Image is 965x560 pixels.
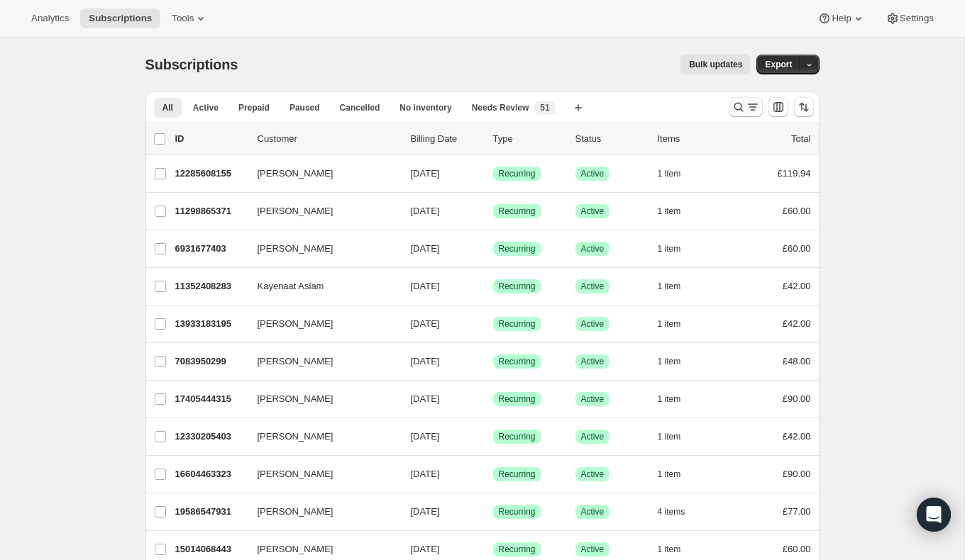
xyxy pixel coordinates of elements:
[411,469,440,479] span: [DATE]
[238,102,270,113] span: Prepaid
[783,544,811,554] span: £60.00
[175,239,811,259] div: 6931677403[PERSON_NAME][DATE]SuccessRecurringSuccessActive1 item£60.00
[658,427,697,447] button: 1 item
[175,352,811,371] div: 7083950299[PERSON_NAME][DATE]SuccessRecurringSuccessActive1 item£48.00
[768,97,788,117] button: Customize table column order and visibility
[258,132,399,146] p: Customer
[581,544,605,555] span: Active
[175,467,246,481] p: 16604463323
[249,500,391,523] button: [PERSON_NAME]
[499,356,536,367] span: Recurring
[175,317,246,331] p: 13933183195
[175,542,246,556] p: 15014068443
[249,463,391,486] button: [PERSON_NAME]
[499,168,536,179] span: Recurring
[411,393,440,404] span: [DATE]
[411,356,440,366] span: [DATE]
[658,276,697,296] button: 1 item
[658,281,681,292] span: 1 item
[411,544,440,554] span: [DATE]
[89,13,152,24] span: Subscriptions
[783,206,811,216] span: £60.00
[499,431,536,442] span: Recurring
[581,469,605,480] span: Active
[258,204,333,218] span: [PERSON_NAME]
[175,132,811,146] div: IDCustomerBilling DateTypeStatusItemsTotal
[581,206,605,217] span: Active
[581,506,605,517] span: Active
[175,201,811,221] div: 11298865371[PERSON_NAME][DATE]SuccessRecurringSuccessActive1 item£60.00
[658,201,697,221] button: 1 item
[575,132,646,146] p: Status
[581,356,605,367] span: Active
[877,9,942,28] button: Settings
[249,237,391,260] button: [PERSON_NAME]
[794,97,814,117] button: Sort the results
[175,389,811,409] div: 17405444315[PERSON_NAME][DATE]SuccessRecurringSuccessActive1 item£90.00
[175,430,246,444] p: 12330205403
[258,279,324,293] span: Kayenaat Aslam
[567,98,590,118] button: Create new view
[581,393,605,405] span: Active
[809,9,873,28] button: Help
[411,168,440,179] span: [DATE]
[249,425,391,448] button: [PERSON_NAME]
[175,392,246,406] p: 17405444315
[658,243,681,254] span: 1 item
[23,9,77,28] button: Analytics
[249,275,391,298] button: Kayenaat Aslam
[581,431,605,442] span: Active
[783,318,811,329] span: £42.00
[499,506,536,517] span: Recurring
[499,469,536,480] span: Recurring
[783,281,811,291] span: £42.00
[411,506,440,517] span: [DATE]
[175,314,811,334] div: 13933183195[PERSON_NAME][DATE]SuccessRecurringSuccessActive1 item£42.00
[658,239,697,259] button: 1 item
[80,9,160,28] button: Subscriptions
[193,102,219,113] span: Active
[581,281,605,292] span: Active
[499,544,536,555] span: Recurring
[411,132,482,146] p: Billing Date
[175,164,811,184] div: 12285608155[PERSON_NAME][DATE]SuccessRecurringSuccessActive1 item£119.94
[249,200,391,223] button: [PERSON_NAME]
[658,352,697,371] button: 1 item
[172,13,194,24] span: Tools
[499,206,536,217] span: Recurring
[249,388,391,410] button: [PERSON_NAME]
[917,498,951,532] div: Open Intercom Messenger
[249,350,391,373] button: [PERSON_NAME]
[258,167,333,181] span: [PERSON_NAME]
[145,57,238,72] span: Subscriptions
[689,59,742,70] span: Bulk updates
[258,505,333,519] span: [PERSON_NAME]
[658,393,681,405] span: 1 item
[258,242,333,256] span: [PERSON_NAME]
[783,469,811,479] span: £90.00
[658,318,681,330] span: 1 item
[175,539,811,559] div: 15014068443[PERSON_NAME][DATE]SuccessRecurringSuccessActive1 item£60.00
[783,243,811,254] span: £60.00
[729,97,763,117] button: Search and filter results
[658,389,697,409] button: 1 item
[411,281,440,291] span: [DATE]
[249,162,391,185] button: [PERSON_NAME]
[499,318,536,330] span: Recurring
[581,318,605,330] span: Active
[658,464,697,484] button: 1 item
[163,9,216,28] button: Tools
[658,164,697,184] button: 1 item
[832,13,851,24] span: Help
[658,168,681,179] span: 1 item
[540,102,549,113] span: 51
[472,102,529,113] span: Needs Review
[411,243,440,254] span: [DATE]
[658,502,701,522] button: 4 items
[175,354,246,369] p: 7083950299
[581,168,605,179] span: Active
[658,431,681,442] span: 1 item
[175,242,246,256] p: 6931677403
[499,393,536,405] span: Recurring
[783,431,811,442] span: £42.00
